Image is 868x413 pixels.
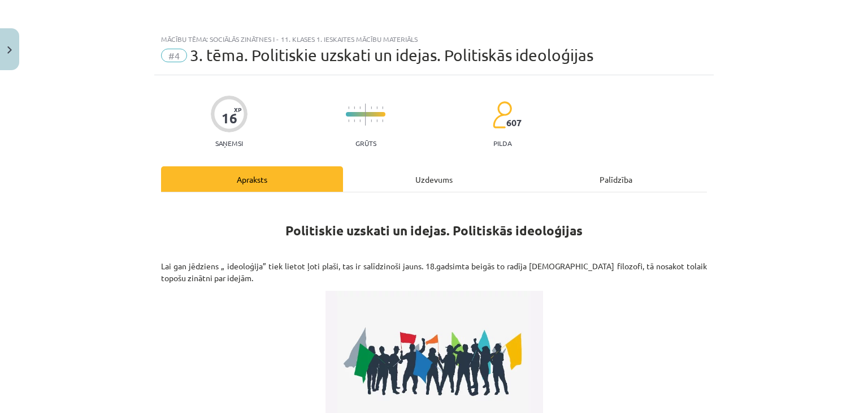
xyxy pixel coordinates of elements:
p: Grūts [355,139,376,147]
img: icon-short-line-57e1e144782c952c97e751825c79c345078a6d821885a25fce030b3d8c18986b.svg [348,119,349,122]
div: Mācību tēma: Sociālās zinātnes i - 11. klases 1. ieskaites mācību materiāls [161,35,707,43]
span: #4 [161,49,187,62]
img: students-c634bb4e5e11cddfef0936a35e636f08e4e9abd3cc4e673bd6f9a4125e45ecb1.svg [492,101,512,129]
img: icon-short-line-57e1e144782c952c97e751825c79c345078a6d821885a25fce030b3d8c18986b.svg [376,119,377,122]
img: icon-short-line-57e1e144782c952c97e751825c79c345078a6d821885a25fce030b3d8c18986b.svg [359,106,361,109]
div: 16 [222,110,237,126]
img: icon-short-line-57e1e144782c952c97e751825c79c345078a6d821885a25fce030b3d8c18986b.svg [348,106,349,109]
img: icon-short-line-57e1e144782c952c97e751825c79c345078a6d821885a25fce030b3d8c18986b.svg [371,106,372,109]
img: icon-short-line-57e1e144782c952c97e751825c79c345078a6d821885a25fce030b3d8c18986b.svg [371,119,372,122]
img: icon-short-line-57e1e144782c952c97e751825c79c345078a6d821885a25fce030b3d8c18986b.svg [382,119,383,122]
div: Palīdzība [525,166,707,192]
strong: Politiskie uzskati un idejas. Politiskās ideoloģijas [285,222,583,239]
div: Apraksts [161,166,343,192]
img: icon-short-line-57e1e144782c952c97e751825c79c345078a6d821885a25fce030b3d8c18986b.svg [354,119,355,122]
p: pilda [493,139,511,147]
img: icon-short-line-57e1e144782c952c97e751825c79c345078a6d821885a25fce030b3d8c18986b.svg [359,119,361,122]
img: icon-short-line-57e1e144782c952c97e751825c79c345078a6d821885a25fce030b3d8c18986b.svg [354,106,355,109]
p: Lai gan jēdziens „ ideoloģija” tiek lietot ļoti plaši, tas ir salīdzinoši jauns. 18.gadsimta beig... [161,260,707,284]
p: Saņemsi [211,139,248,147]
div: Uzdevums [343,166,525,192]
img: icon-short-line-57e1e144782c952c97e751825c79c345078a6d821885a25fce030b3d8c18986b.svg [376,106,377,109]
img: icon-short-line-57e1e144782c952c97e751825c79c345078a6d821885a25fce030b3d8c18986b.svg [382,106,383,109]
span: 607 [506,118,522,128]
span: 3. tēma. Politiskie uzskati un idejas. Politiskās ideoloģijas [190,46,593,64]
img: icon-close-lesson-0947bae3869378f0d4975bcd49f059093ad1ed9edebbc8119c70593378902aed.svg [7,46,12,54]
span: XP [234,106,241,113]
img: icon-long-line-d9ea69661e0d244f92f715978eff75569469978d946b2353a9bb055b3ed8787d.svg [365,104,366,126]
